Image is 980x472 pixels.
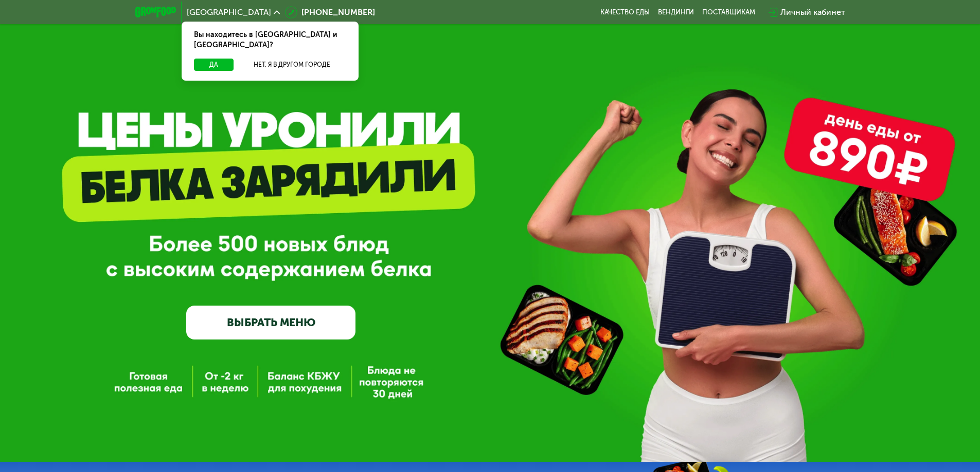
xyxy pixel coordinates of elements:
[702,8,755,16] div: поставщикам
[658,8,694,16] a: Вендинги
[182,22,359,59] div: Вы находитесь в [GEOGRAPHIC_DATA] и [GEOGRAPHIC_DATA]?
[285,6,375,18] a: [PHONE_NUMBER]
[600,8,650,16] a: Качество еды
[187,8,271,16] span: [GEOGRAPHIC_DATA]
[780,6,845,18] div: Личный кабинет
[186,306,355,339] a: ВЫБРАТЬ МЕНЮ
[238,59,346,71] button: Нет, я в другом городе
[194,59,234,71] button: Да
